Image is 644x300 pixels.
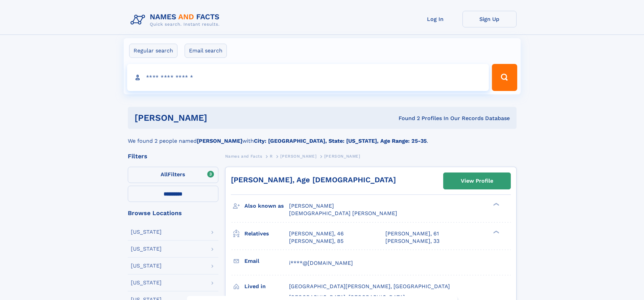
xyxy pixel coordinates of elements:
a: [PERSON_NAME], 61 [385,230,439,237]
input: search input [127,64,489,91]
a: [PERSON_NAME], 33 [385,237,439,245]
span: [PERSON_NAME] [289,203,334,209]
a: [PERSON_NAME], 85 [289,237,343,245]
div: Filters [128,153,218,159]
span: [PERSON_NAME] [324,154,360,159]
div: View Profile [461,173,493,189]
span: [PERSON_NAME] [280,154,316,159]
label: Email search [185,44,227,58]
a: Names and Facts [225,152,262,160]
a: Sign Up [462,11,517,27]
img: Logo Names and Facts [128,11,225,29]
a: View Profile [444,173,510,189]
div: [US_STATE] [131,246,162,252]
span: R [270,154,273,159]
b: [PERSON_NAME] [197,138,242,144]
a: R [270,152,273,160]
b: City: [GEOGRAPHIC_DATA], State: [US_STATE], Age Range: 25-35 [254,138,427,144]
h1: [PERSON_NAME] [135,114,303,122]
div: We found 2 people named with . [128,129,517,145]
h3: Email [244,255,289,267]
div: ❯ [492,202,500,207]
span: [GEOGRAPHIC_DATA][PERSON_NAME], [GEOGRAPHIC_DATA] [289,283,450,290]
span: [DEMOGRAPHIC_DATA] [PERSON_NAME] [289,210,397,216]
h3: Also known as [244,200,289,212]
a: [PERSON_NAME], 46 [289,230,344,237]
label: Regular search [129,44,177,58]
div: ❯ [492,230,500,234]
a: [PERSON_NAME] [280,152,316,160]
div: [US_STATE] [131,229,162,235]
div: Found 2 Profiles In Our Records Database [303,115,510,122]
div: [US_STATE] [131,263,162,269]
div: Browse Locations [128,210,218,216]
h3: Lived in [244,281,289,292]
span: All [161,171,168,178]
label: Filters [128,167,218,183]
div: [US_STATE] [131,280,162,285]
button: Search Button [492,64,517,91]
a: Log In [408,11,462,27]
a: [PERSON_NAME], Age [DEMOGRAPHIC_DATA] [231,176,396,184]
h3: Relatives [244,228,289,239]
